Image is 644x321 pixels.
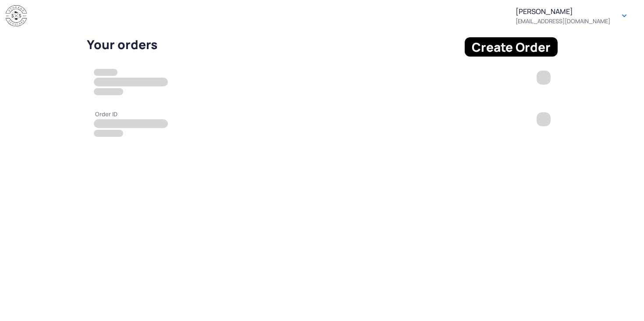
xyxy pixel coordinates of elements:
div: [PERSON_NAME] [516,7,610,25]
h5: Your orders [87,37,459,51]
button: Create Order [465,37,558,57]
span: [EMAIL_ADDRESS][DOMAIN_NAME] [516,18,610,25]
button: Button [617,9,631,23]
span: Order ID [94,111,117,118]
img: Storage Scholars Logo [6,5,27,27]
